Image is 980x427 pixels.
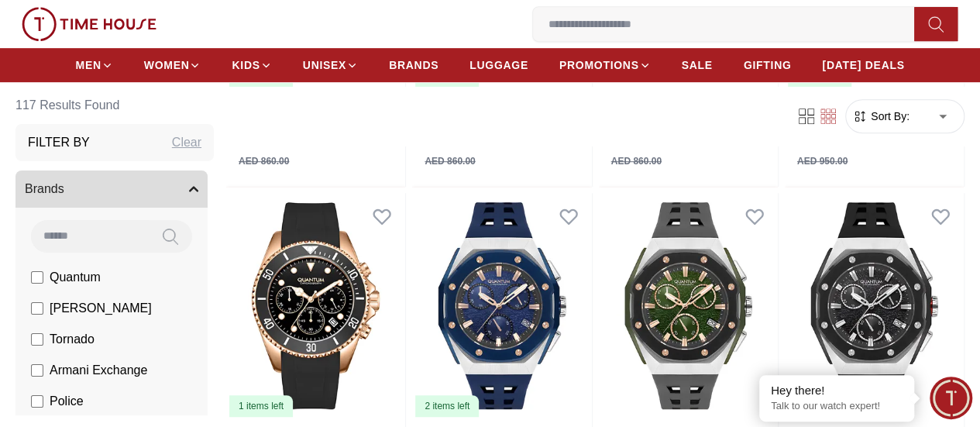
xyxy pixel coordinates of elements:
a: WOMEN [144,51,201,79]
div: Chat Widget [930,377,972,419]
span: SALE [682,57,713,73]
img: QUANTUM Men's Chronograph Blue Dial Watch - HNG1170.399 [412,193,591,418]
span: Tornado [50,330,95,349]
a: GIFTING [744,51,792,79]
a: MEN [76,51,113,79]
span: UNISEX [303,57,346,73]
span: Sort By: [868,108,910,124]
a: QUANTUM Men's Chronograph Black Dial Watch - HNG1170.3512 items left [785,193,964,418]
a: [DATE] DEALS [822,51,904,79]
span: GIFTING [744,57,792,73]
span: Brands [25,180,64,198]
p: Talk to our watch expert! [771,400,903,413]
span: MEN [76,57,101,73]
input: Armani Exchange [31,364,43,377]
img: QUANTUM Men's Chronograph Black Dial Watch - HNG1170.351 [785,193,964,418]
input: Tornado [31,333,43,346]
button: Brands [15,170,208,208]
h6: 117 Results Found [15,87,214,124]
span: BRANDS [389,57,438,73]
button: Sort By: [852,108,910,124]
span: PROMOTIONS [559,57,639,73]
span: Quantum [50,268,101,287]
div: 2 items left [415,395,479,417]
a: UNISEX [303,51,358,79]
div: 1 items left [229,395,293,417]
span: Armani Exchange [50,361,147,380]
a: KIDS [232,51,271,79]
div: Hey there! [771,383,903,398]
span: WOMEN [144,57,190,73]
input: Police [31,395,43,408]
img: ... [22,7,156,41]
span: Police [50,392,84,411]
input: Quantum [31,271,43,284]
div: AED 860.00 [425,154,475,168]
h3: Filter By [28,133,90,152]
span: [DATE] DEALS [822,57,904,73]
div: AED 860.00 [611,154,662,168]
a: PROMOTIONS [559,51,651,79]
div: AED 860.00 [239,154,289,168]
img: Quantum Men's Chronograph Black Dial Watch - PWG1099.451 [226,193,405,418]
img: QUANTUM Men's Chronograph Green Dial Watch - HNG1170.366 [599,193,778,418]
span: KIDS [232,57,260,73]
a: LUGGAGE [469,51,528,79]
div: Clear [172,133,201,152]
input: [PERSON_NAME] [31,302,43,315]
a: BRANDS [389,51,438,79]
span: [PERSON_NAME] [50,299,152,318]
a: SALE [682,51,713,79]
span: LUGGAGE [469,57,528,73]
a: Quantum Men's Chronograph Black Dial Watch - PWG1099.4511 items left [226,193,405,418]
a: QUANTUM Men's Chronograph Blue Dial Watch - HNG1170.3992 items left [412,193,591,418]
div: AED 950.00 [797,154,848,168]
